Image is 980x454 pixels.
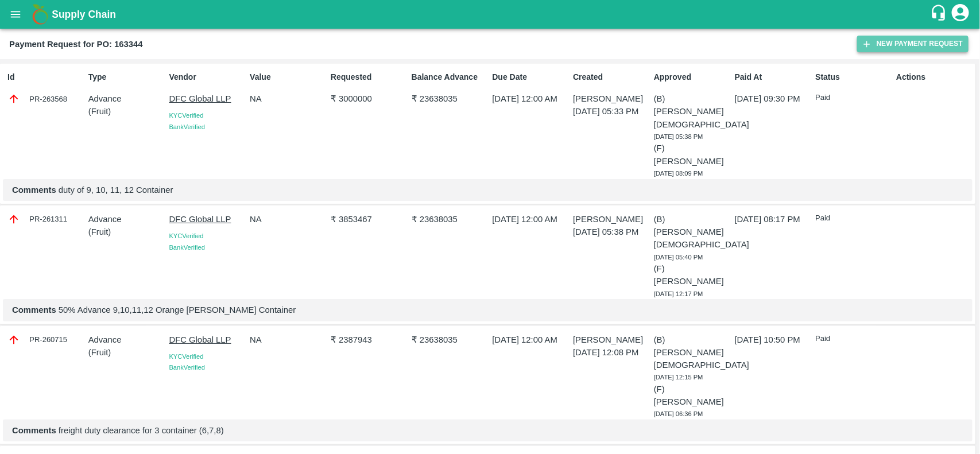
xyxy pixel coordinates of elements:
p: (B) [PERSON_NAME][DEMOGRAPHIC_DATA] [654,92,730,131]
b: Comments [12,305,56,315]
p: duty of 9, 10, 11, 12 Container [12,184,963,196]
p: Created [573,71,649,83]
p: Balance Advance [412,71,488,83]
p: ₹ 23638035 [412,333,488,346]
button: open drawer [2,1,29,28]
a: Supply Chain [52,6,930,22]
p: NA [250,92,326,105]
img: logo [29,3,52,26]
p: ( Fruit ) [88,105,165,118]
p: 50% Advance 9,10,11,12 Orange [PERSON_NAME] Container [12,304,963,316]
button: New Payment Request [857,36,969,52]
p: (F) [PERSON_NAME] [654,142,730,168]
p: [DATE] 09:30 PM [735,92,811,105]
b: Supply Chain [52,9,116,20]
p: Due Date [493,71,569,83]
p: Requested [331,71,407,83]
p: Approved [654,71,730,83]
p: ( Fruit ) [88,226,165,238]
p: Paid [816,213,892,224]
p: DFC Global LLP [169,333,246,346]
span: [DATE] 05:40 PM [654,254,703,261]
p: NA [250,333,326,346]
p: ₹ 23638035 [412,213,488,226]
span: KYC Verified [169,353,204,360]
p: DFC Global LLP [169,92,246,105]
p: Paid At [735,71,811,83]
p: Vendor [169,71,246,83]
p: ₹ 2387943 [331,333,407,346]
p: Advance [88,92,165,105]
div: customer-support [930,4,950,25]
p: [DATE] 10:50 PM [735,333,811,346]
p: NA [250,213,326,226]
span: [DATE] 05:38 PM [654,133,703,140]
b: Comments [12,185,56,195]
span: [DATE] 12:15 PM [654,374,703,381]
p: Value [250,71,326,83]
p: ₹ 3000000 [331,92,407,105]
b: Payment Request for PO: 163344 [9,40,143,49]
span: [DATE] 08:09 PM [654,170,703,177]
b: Comments [12,426,56,435]
span: KYC Verified [169,232,204,239]
p: ₹ 23638035 [412,92,488,105]
p: [DATE] 05:38 PM [573,226,649,238]
div: account of current user [950,2,971,26]
p: [PERSON_NAME] [573,92,649,105]
p: [DATE] 12:00 AM [493,213,569,226]
p: Advance [88,213,165,226]
p: [PERSON_NAME] [573,333,649,346]
p: (F) [PERSON_NAME] [654,383,730,409]
span: Bank Verified [169,123,205,130]
span: [DATE] 12:17 PM [654,290,703,297]
div: PR-260715 [7,333,84,346]
p: (F) [PERSON_NAME] [654,262,730,288]
p: [DATE] 12:00 AM [493,333,569,346]
p: Paid [816,333,892,344]
p: DFC Global LLP [169,213,246,226]
span: Bank Verified [169,244,205,251]
p: (B) [PERSON_NAME][DEMOGRAPHIC_DATA] [654,333,730,372]
p: Advance [88,333,165,346]
p: [PERSON_NAME] [573,213,649,226]
p: Status [816,71,892,83]
div: PR-263568 [7,92,84,105]
span: Bank Verified [169,364,205,371]
span: [DATE] 06:36 PM [654,410,703,417]
p: freight duty clearance for 3 container (6,7,8) [12,424,963,437]
p: [DATE] 08:17 PM [735,213,811,226]
p: [DATE] 05:33 PM [573,105,649,118]
p: [DATE] 12:08 PM [573,346,649,359]
p: ₹ 3853467 [331,213,407,226]
p: [DATE] 12:00 AM [493,92,569,105]
p: Id [7,71,84,83]
p: (B) [PERSON_NAME][DEMOGRAPHIC_DATA] [654,213,730,251]
p: Paid [816,92,892,103]
p: ( Fruit ) [88,346,165,359]
span: KYC Verified [169,112,204,119]
div: PR-261311 [7,213,84,226]
p: Type [88,71,165,83]
p: Actions [896,71,973,83]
